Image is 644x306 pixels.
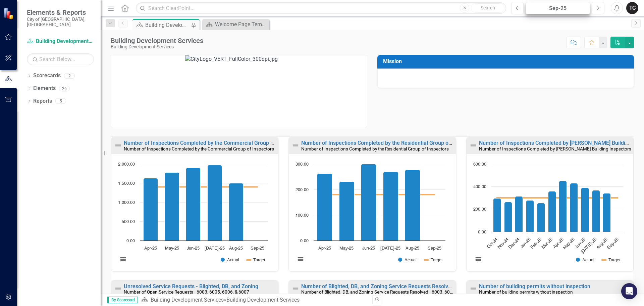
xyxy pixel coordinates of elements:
text: Aug-25 [406,246,420,251]
text: 100.00 [296,213,309,218]
text: Aug-25 [595,237,608,250]
button: View chart menu, Chart [474,255,483,264]
div: Double-Click to Edit [466,137,634,272]
text: Aug-25 [229,246,243,251]
input: Search Below... [27,53,94,65]
text: Apr-25 [318,246,331,251]
small: Number of Inspections Completed by [PERSON_NAME] Building Inspectors [479,146,631,151]
a: Building Development Services [151,297,224,303]
g: Target, series 2 of 2. Line with 6 data points. [149,185,259,188]
text: Jun-25 [187,246,200,251]
img: Not Defined [469,141,477,149]
svg: Interactive chart [292,161,449,270]
g: Actual, series 1 of 2. Bar series with 12 bars. [493,164,618,232]
path: Apr-25, 263. Actual. [317,173,332,241]
text: 0.00 [300,239,309,243]
g: Target, series 2 of 2. Line with 6 data points. [323,193,436,196]
img: Not Defined [291,285,300,293]
div: Building Development Services [111,37,203,44]
button: View chart menu, Chart [296,255,305,264]
path: Jul-25, 269. Actual. [383,172,398,241]
text: May-25 [562,237,575,250]
svg: Interactive chart [115,161,271,270]
text: May-25 [340,246,354,251]
img: Not Defined [114,141,122,149]
text: Mar-25 [541,237,553,250]
text: 200.00 [296,188,309,192]
a: Welcome Page Template [204,20,268,29]
button: TC [626,2,638,14]
text: Jun-25 [574,237,586,249]
button: Show Actual [221,257,239,262]
div: Welcome Page Template [215,20,268,29]
path: Aug-25, 339. Actual. [603,193,610,232]
div: 26 [59,86,70,91]
div: Sep-25 [528,4,588,12]
text: Jan-25 [519,237,531,249]
div: Chart. Highcharts interactive chart. [470,161,630,270]
a: Number of Inspections Completed by the Commercial Group of Inspectors [124,140,302,146]
img: CityLogo_VERT_FullColor_300dpi.jpg [185,55,293,128]
text: 600.00 [473,162,486,167]
button: Search [471,3,504,13]
a: Number of building permits without inspection [479,283,590,290]
text: [DATE]-25 [580,237,597,255]
path: Oct-24, 297. Actual. [493,198,501,232]
path: Jul-25, 366. Actual. [592,190,600,232]
g: Actual, series 1 of 2. Bar series with 6 bars. [317,164,435,241]
text: Oct-24 [486,237,498,249]
text: 1,500.00 [118,181,135,186]
path: Jul-25, 1,966. Actual. [208,165,222,241]
span: Search [481,5,495,10]
path: Apr-25, 449. Actual. [559,181,567,232]
text: Sep-25 [428,246,441,251]
input: Search ClearPoint... [136,2,506,14]
path: Apr-25, 1,630. Actual. [144,178,158,241]
button: Show Target [602,257,621,262]
span: Elements & Reports [27,8,94,16]
button: View chart menu, Chart [118,255,128,264]
small: City of [GEOGRAPHIC_DATA], [GEOGRAPHIC_DATA] [27,16,94,28]
g: Actual, series 1 of 2. Bar series with 6 bars. [144,164,258,241]
span: By Scorecard [107,297,138,303]
g: Target, series 2 of 2. Line with 12 data points. [495,196,619,199]
path: Jun-25, 1,900. Actual. [186,168,201,241]
text: 300.00 [296,162,309,167]
small: Number of building permits without inspection [479,289,573,295]
a: Building Development Services [27,38,94,45]
text: 500.00 [122,220,135,224]
div: Chart. Highcharts interactive chart. [292,161,452,270]
path: Feb-25, 255. Actual. [537,203,545,232]
a: Elements [33,85,56,92]
path: May-25, 231. Actual. [339,181,355,241]
button: Show Target [247,257,265,262]
text: Sep-25 [606,237,619,250]
div: Double-Click to Edit [288,137,456,272]
text: Apr-25 [144,246,157,251]
a: Reports [33,97,52,105]
svg: Interactive chart [470,161,627,270]
path: Nov-24, 264. Actual. [504,202,512,232]
text: 400.00 [473,185,486,189]
button: Show Actual [398,257,417,262]
div: Chart. Highcharts interactive chart. [115,161,275,270]
div: Open Intercom Messenger [621,283,637,299]
text: 0.00 [478,230,486,234]
button: Show Target [424,257,443,262]
div: Building Development Services [145,21,190,29]
button: Show Actual [576,257,594,262]
small: Number of Inspections Completed by the Residential Group of Inspectors [301,146,449,151]
div: 5 [55,98,66,104]
div: Building Development Services [226,297,300,303]
div: Building Development Services [111,44,203,49]
path: Jun-25, 391. Actual. [581,187,589,232]
path: Dec-24, 312. Actual. [515,196,523,232]
path: Aug-25, 1,493. Actual. [229,183,244,241]
small: Number of Inspections Completed by the Commercial Group of Inspectors [124,146,274,151]
text: 0.00 [126,239,135,243]
path: Aug-25, 277. Actual. [405,170,420,241]
path: May-25, 1,779. Actual. [165,172,179,241]
text: [DATE]-25 [205,246,225,251]
a: Number of Inspections Completed by the Residential Group of Inspectors [301,140,477,146]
